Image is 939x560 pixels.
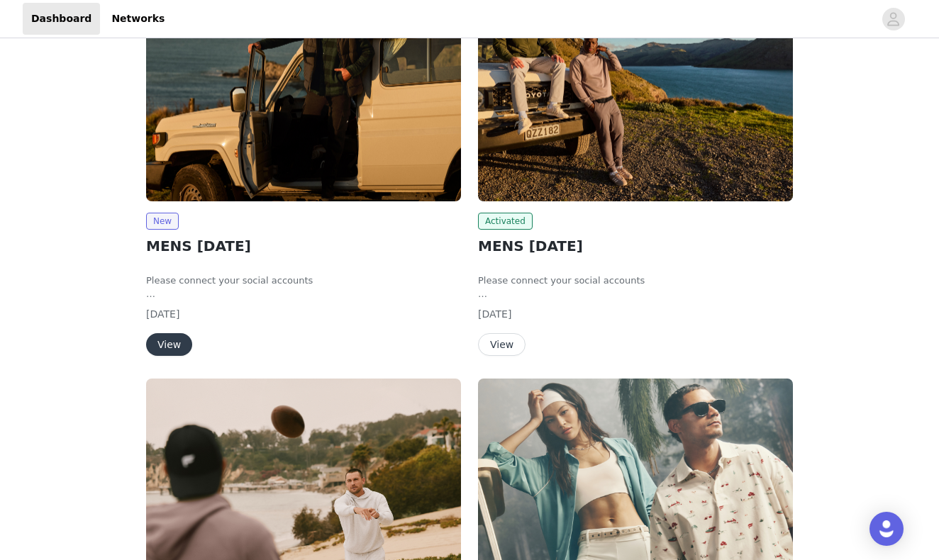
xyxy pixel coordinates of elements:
h2: MENS [DATE] [146,235,461,257]
li: Please connect your social accounts [478,274,793,288]
a: View [478,340,526,350]
a: View [146,340,192,350]
div: Open Intercom Messenger [869,512,904,546]
span: [DATE] [146,308,179,320]
span: [DATE] [478,308,511,320]
a: Dashboard [23,3,100,35]
a: Networks [103,3,173,35]
button: View [478,333,526,356]
span: New [146,213,179,230]
button: View [146,333,192,356]
h2: MENS [DATE] [478,235,793,257]
span: Activated [478,213,533,230]
li: Please connect your social accounts [146,274,461,288]
div: avatar [887,8,900,30]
